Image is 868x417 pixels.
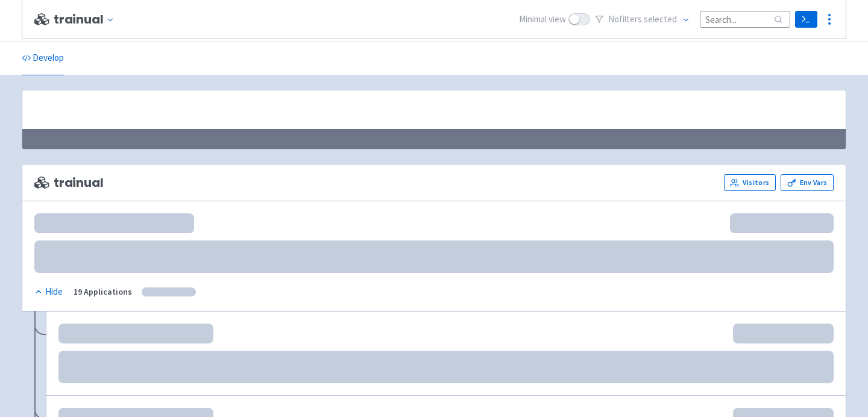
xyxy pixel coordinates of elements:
[781,174,834,191] a: Env Vars
[644,13,677,25] span: selected
[34,285,63,299] div: Hide
[724,174,776,191] a: Visitors
[34,176,104,190] span: trainual
[54,13,119,27] button: trainual
[608,13,677,27] span: No filter s
[22,42,64,75] a: Develop
[795,11,817,28] a: Terminal
[700,11,790,27] input: Search...
[74,285,132,299] div: 19 Applications
[34,285,64,299] button: Hide
[519,13,566,27] span: Minimal view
